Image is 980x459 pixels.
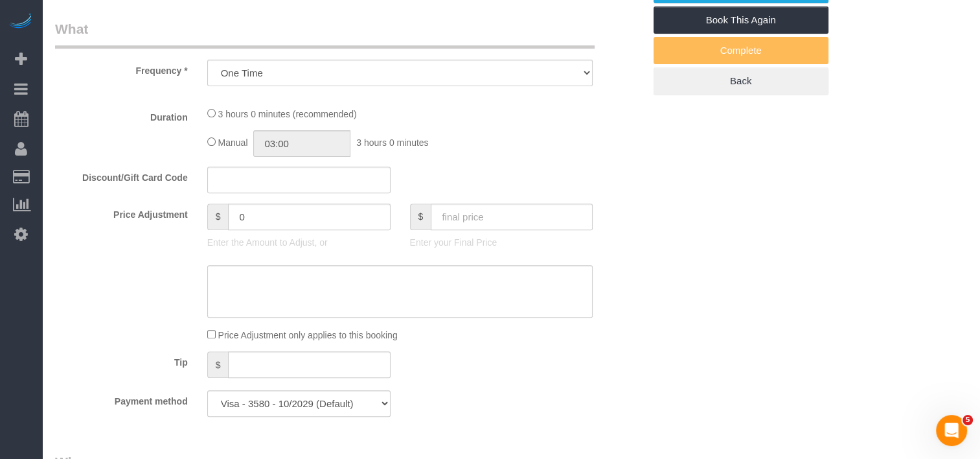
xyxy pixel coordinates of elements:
[45,351,198,369] label: Tip
[207,236,391,249] p: Enter the Amount to Adjust, or
[8,13,34,31] img: Automaid Logo
[936,415,967,446] iframe: Intercom live chat
[55,19,595,49] legend: What
[218,330,398,340] span: Price Adjustment only applies to this booking
[45,106,198,124] label: Duration
[410,204,431,230] span: $
[356,137,428,148] span: 3 hours 0 minutes
[431,204,593,230] input: final price
[963,415,973,425] span: 5
[45,60,198,77] label: Frequency *
[207,204,229,230] span: $
[410,236,593,249] p: Enter your Final Price
[45,390,198,408] label: Payment method
[45,167,198,184] label: Discount/Gift Card Code
[218,137,248,148] span: Manual
[654,67,828,95] a: Back
[207,351,229,378] span: $
[218,109,357,119] span: 3 hours 0 minutes (recommended)
[654,6,828,34] a: Book This Again
[45,204,198,221] label: Price Adjustment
